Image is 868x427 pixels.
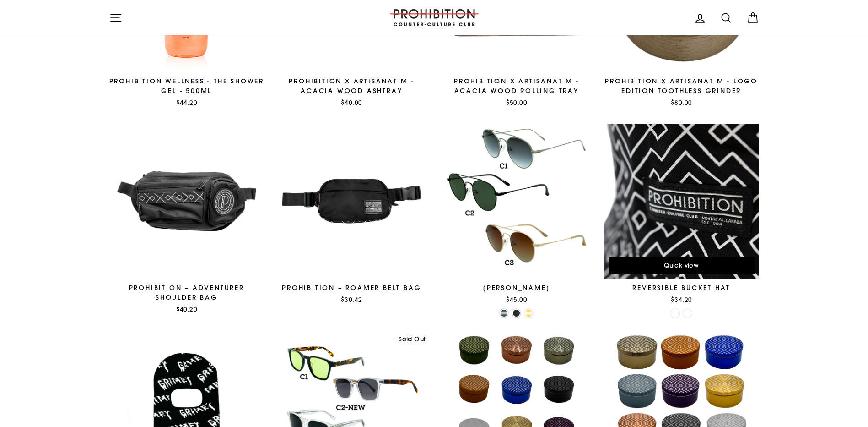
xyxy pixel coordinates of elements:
span: Quick view [169,56,204,65]
div: PROHIBITION X ARTISANAT M - LOGO EDITION TOOTHLESS GRINDER [604,77,759,96]
div: $80.00 [604,98,759,107]
span: Quick view [664,261,699,269]
span: Quick view [334,56,369,65]
div: $44.20 [109,98,264,107]
div: Prohibition – Roamer Belt Bag [274,283,429,293]
a: Quick view REVERSIBLE BUCKET HAT$34.20 [604,124,759,307]
div: Prohibition – Adventurer Shoulder Bag [109,283,264,302]
div: $30.42 [274,295,429,304]
div: PROHIBITION X ARTISANAT M - ACACIA WOOD ROLLING TRAY [439,77,594,96]
div: $45.00 [439,295,594,304]
div: Sold Out [394,333,429,346]
a: Prohibition – Adventurer Shoulder Bag$40.20 [109,124,264,317]
div: PROHIBITION X ARTISANAT M - ACACIA WOOD ASHTRAY [274,77,429,96]
span: Quick view [499,56,534,65]
span: Quick view [499,263,534,272]
span: Quick view [169,263,204,272]
a: [PERSON_NAME]$45.00 [439,124,594,307]
a: Prohibition – Roamer Belt Bag$30.42 [274,124,429,307]
div: $40.20 [109,305,264,314]
div: REVERSIBLE BUCKET HAT [604,283,759,293]
div: $50.00 [439,98,594,107]
div: $34.20 [604,295,759,304]
img: PROHIBITION COUNTER-CULTURE CLUB [388,9,480,26]
div: Prohibition Wellness - The Shower Gel - 500ML [109,77,264,96]
span: Quick view [334,263,369,272]
div: $40.00 [274,98,429,107]
div: [PERSON_NAME] [439,283,594,293]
